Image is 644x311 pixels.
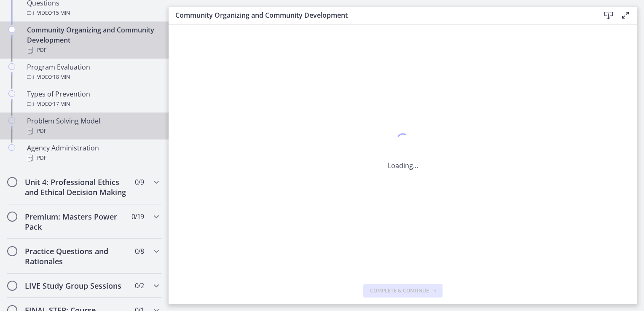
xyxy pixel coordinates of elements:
[131,212,144,222] span: 0 / 19
[27,89,158,109] div: Types of Prevention
[25,281,128,291] h2: LIVE Study Group Sessions
[135,177,144,187] span: 0 / 9
[52,8,70,18] span: · 15 min
[27,143,158,163] div: Agency Administration
[370,287,429,294] span: Complete & continue
[25,177,128,197] h2: Unit 4: Professional Ethics and Ethical Decision Making
[363,284,443,298] button: Complete & continue
[25,246,128,266] h2: Practice Questions and Rationales
[27,99,158,109] div: Video
[27,72,158,82] div: Video
[135,281,144,291] span: 0 / 2
[52,72,70,82] span: · 18 min
[27,45,158,55] div: PDF
[27,153,158,163] div: PDF
[52,99,70,109] span: · 17 min
[27,116,158,136] div: Problem Solving Model
[175,10,587,20] h3: Community Organizing and Community Development
[27,8,158,18] div: Video
[388,131,418,150] div: 1
[27,126,158,136] div: PDF
[27,25,158,55] div: Community Organizing and Community Development
[27,62,158,82] div: Program Evaluation
[388,161,418,171] p: Loading...
[25,212,128,232] h2: Premium: Masters Power Pack
[135,246,144,256] span: 0 / 8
